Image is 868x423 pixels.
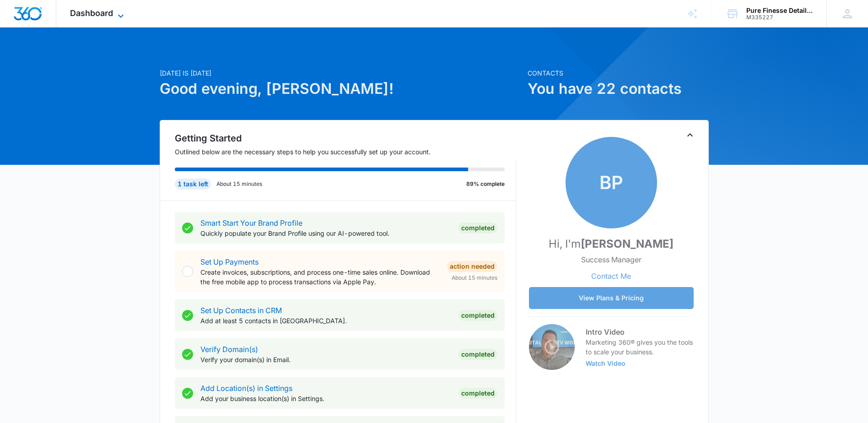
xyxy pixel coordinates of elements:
p: Add at least 5 contacts in [GEOGRAPHIC_DATA]. [200,316,451,325]
button: Watch Video [586,360,625,367]
p: Hi, I'm [549,236,674,252]
p: Verify your domain(s) in Email. [200,355,451,364]
div: Completed [458,222,497,233]
div: Completed [458,388,497,399]
p: Marketing 360® gives you the tools to scale your business. [586,337,694,357]
div: account id [746,14,813,21]
span: Dashboard [70,8,113,18]
h1: Good evening, [PERSON_NAME]! [160,78,522,100]
h1: You have 22 contacts [528,78,709,100]
p: Contacts [528,68,709,78]
p: Outlined below are the necessary steps to help you successfully set up your account. [175,147,516,157]
a: Smart Start Your Brand Profile [200,218,302,228]
span: About 15 minutes [452,274,497,282]
span: BP [566,137,657,228]
div: Completed [458,310,497,321]
a: Verify Domain(s) [200,345,258,354]
p: Add your business location(s) in Settings. [200,394,451,403]
a: Set Up Payments [200,257,259,266]
strong: [PERSON_NAME] [581,237,674,250]
div: Action Needed [447,261,497,272]
button: View Plans & Pricing [529,287,694,309]
p: Quickly populate your Brand Profile using our AI-powered tool. [200,228,451,238]
img: Intro Video [529,324,575,370]
button: Contact Me [582,265,640,287]
p: Success Manager [581,254,642,265]
p: 89% complete [466,180,505,188]
a: Add Location(s) in Settings [200,384,292,393]
button: Toggle Collapse [685,130,695,141]
h3: Intro Video [586,326,694,337]
div: Completed [458,349,497,360]
h2: Getting Started [175,131,516,145]
p: Create invoices, subscriptions, and process one-time sales online. Download the free mobile app t... [200,267,440,287]
p: About 15 minutes [216,180,262,188]
a: Set Up Contacts in CRM [200,306,282,315]
p: [DATE] is [DATE] [160,68,522,78]
div: 1 task left [175,179,211,190]
div: account name [746,7,813,14]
